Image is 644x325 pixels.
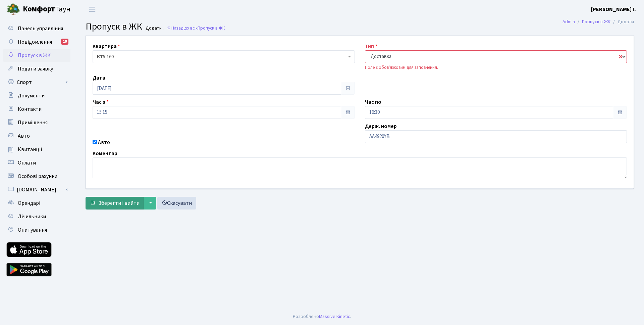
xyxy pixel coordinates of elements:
[3,62,70,76] a: Подати заявку
[591,6,636,13] b: [PERSON_NAME] І.
[18,146,42,153] span: Квитанції
[23,4,70,15] span: Таун
[3,156,70,170] a: Оплати
[610,18,634,26] li: Додати
[365,42,377,50] label: Тип
[3,210,70,223] a: Лічильники
[97,53,346,60] span: <b>КТ</b>&nbsp;&nbsp;&nbsp;&nbsp;5-160
[18,65,53,73] span: Подати заявку
[562,18,575,25] a: Admin
[18,38,52,46] span: Повідомлення
[18,226,47,234] span: Опитування
[293,313,351,320] div: Розроблено .
[98,199,140,207] span: Зберегти і вийти
[18,105,42,113] span: Контакти
[3,49,70,62] a: Пропуск в ЖК
[365,64,627,71] div: Поле є обов'язковим для заповнення.
[86,197,144,210] button: Зберегти і вийти
[3,22,70,35] a: Панель управління
[365,122,397,130] label: Держ. номер
[93,149,117,157] label: Коментар
[198,25,225,31] span: Пропуск в ЖК
[18,132,30,140] span: Авто
[18,213,46,220] span: Лічильники
[552,15,644,29] nav: breadcrumb
[93,42,120,50] label: Квартира
[18,199,40,207] span: Орендарі
[18,52,51,59] span: Пропуск в ЖК
[3,196,70,210] a: Орендарі
[97,53,103,60] b: КТ
[3,116,70,129] a: Приміщення
[3,102,70,116] a: Контакти
[582,18,610,25] a: Пропуск в ЖК
[3,76,70,89] a: Спорт
[18,159,36,167] span: Оплати
[365,98,381,106] label: Час по
[18,92,45,99] span: Документи
[86,20,142,33] span: Пропуск в ЖК
[18,173,57,180] span: Особові рахунки
[93,74,105,82] label: Дата
[167,25,225,31] a: Назад до всіхПропуск в ЖК
[3,89,70,102] a: Документи
[319,313,350,320] a: Massive Kinetic
[93,50,355,63] span: <b>КТ</b>&nbsp;&nbsp;&nbsp;&nbsp;5-160
[3,143,70,156] a: Квитанції
[3,129,70,143] a: Авто
[3,223,70,237] a: Опитування
[18,119,48,126] span: Приміщення
[98,138,110,146] label: Авто
[84,4,101,15] button: Переключити навігацію
[61,39,68,45] div: 19
[3,170,70,183] a: Особові рахунки
[23,4,55,14] b: Комфорт
[3,183,70,196] a: [DOMAIN_NAME]
[591,5,636,13] a: [PERSON_NAME] І.
[93,98,109,106] label: Час з
[144,26,164,31] small: Додати .
[157,197,196,210] a: Скасувати
[3,35,70,49] a: Повідомлення19
[365,130,627,143] input: AA0001AA
[7,3,20,16] img: logo.png
[18,25,63,32] span: Панель управління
